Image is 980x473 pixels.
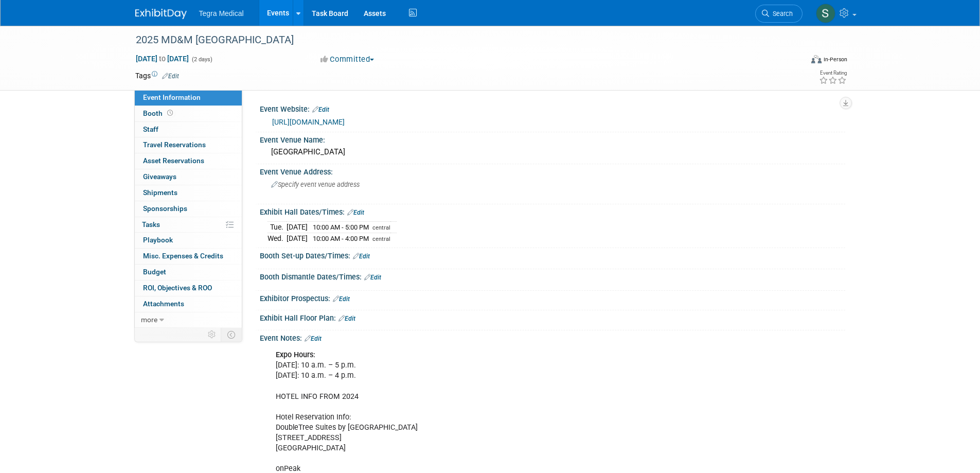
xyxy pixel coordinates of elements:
[143,204,187,213] span: Sponsorships
[268,222,287,233] td: Tue.
[260,269,845,283] div: Booth Dismantle Dates/Times:
[305,335,322,342] a: Edit
[276,351,315,359] b: Expo Hours:
[312,106,329,113] a: Edit
[819,71,847,76] div: Event Rating
[260,291,845,304] div: Exhibitor Prospectus:
[143,252,223,260] span: Misc. Expenses & Credits
[135,185,242,201] a: Shipments
[143,93,201,101] span: Event Information
[132,31,787,49] div: 2025 MD&M [GEOGRAPHIC_DATA]
[143,236,173,244] span: Playbook
[203,328,221,341] td: Personalize Event Tab Strip
[135,90,242,106] a: Event Information
[372,236,390,242] span: central
[135,9,187,19] img: ExhibitDay
[135,169,242,185] a: Giveaways
[143,188,177,197] span: Shipments
[260,164,845,177] div: Event Venue Address:
[221,328,242,341] td: Toggle Event Tabs
[135,281,242,296] a: ROI, Objectives & ROO
[135,312,242,328] a: more
[162,73,179,80] a: Edit
[143,156,204,165] span: Asset Reservations
[143,172,176,181] span: Giveaways
[143,284,212,292] span: ROI, Objectives & ROO
[260,310,845,324] div: Exhibit Hall Floor Plan:
[260,132,845,145] div: Event Venue Name:
[199,9,244,17] span: Tegra Medical
[313,235,369,242] span: 10:00 AM - 4:00 PM
[135,153,242,169] a: Asset Reservations
[143,300,184,308] span: Attachments
[135,249,242,264] a: Misc. Expenses & Credits
[260,330,845,344] div: Event Notes:
[157,55,167,63] span: to
[811,55,822,63] img: Format-Inperson.png
[364,274,381,281] a: Edit
[313,223,369,231] span: 10:00 AM - 5:00 PM
[191,56,212,63] span: (2 days)
[135,106,242,121] a: Booth
[338,315,355,322] a: Edit
[287,222,308,233] td: [DATE]
[816,4,835,23] img: Steve Marshall
[141,316,157,324] span: more
[333,295,350,303] a: Edit
[165,109,175,117] span: Booth not reserved yet
[742,54,848,69] div: Event Format
[135,71,179,81] td: Tags
[260,101,845,115] div: Event Website:
[135,122,242,137] a: Staff
[135,137,242,153] a: Travel Reservations
[353,253,370,260] a: Edit
[769,10,793,17] span: Search
[271,181,360,188] span: Specify event venue address
[143,268,166,276] span: Budget
[143,141,206,149] span: Travel Reservations
[823,56,847,63] div: In-Person
[143,109,175,117] span: Booth
[135,233,242,248] a: Playbook
[135,201,242,217] a: Sponsorships
[317,54,378,65] button: Committed
[268,233,287,244] td: Wed.
[287,233,308,244] td: [DATE]
[755,5,803,23] a: Search
[347,209,364,216] a: Edit
[142,220,160,229] span: Tasks
[135,296,242,312] a: Attachments
[372,224,390,231] span: central
[272,118,345,126] a: [URL][DOMAIN_NAME]
[268,144,838,160] div: [GEOGRAPHIC_DATA]
[135,54,189,63] span: [DATE] [DATE]
[135,265,242,280] a: Budget
[260,204,845,218] div: Exhibit Hall Dates/Times:
[260,248,845,261] div: Booth Set-up Dates/Times:
[135,217,242,233] a: Tasks
[143,125,158,133] span: Staff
